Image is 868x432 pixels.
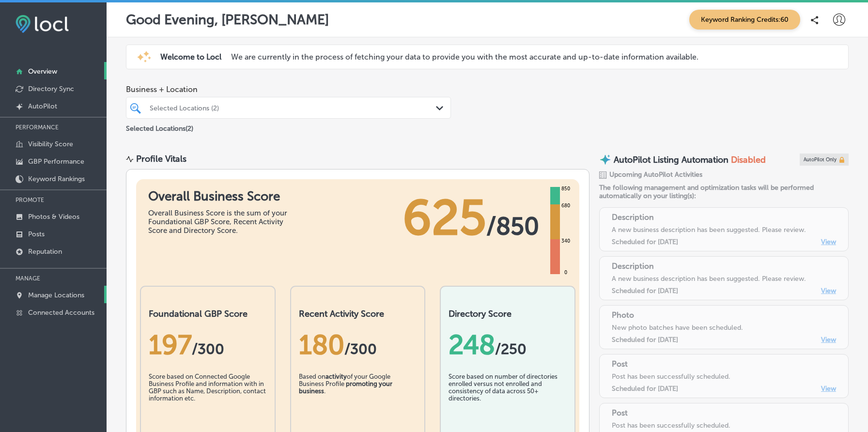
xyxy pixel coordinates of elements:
[28,102,57,110] p: AutoPilot
[495,340,527,358] span: /250
[559,202,572,210] div: 680
[136,154,186,164] div: Profile Vitals
[28,213,79,221] p: Photos & Videos
[28,247,62,256] p: Reputation
[449,309,567,319] h2: Directory Score
[28,85,74,93] p: Directory Sync
[148,189,294,204] h1: Overall Business Score
[299,373,417,421] div: Based on of your Google Business Profile .
[28,230,45,238] p: Posts
[149,373,267,421] div: Score based on Connected Google Business Profile and information with in GBP such as Name, Descri...
[28,140,73,148] p: Visibility Score
[231,52,698,62] p: We are currently in the process of fetching your data to provide you with the most accurate and u...
[299,380,392,395] b: promoting your business
[192,340,224,358] span: / 300
[559,185,572,193] div: 850
[344,340,377,358] span: /300
[126,12,329,28] p: Good Evening, [PERSON_NAME]
[614,154,728,165] p: AutoPilot Listing Automation
[28,291,84,299] p: Manage Locations
[689,10,800,30] span: Keyword Ranking Credits: 60
[148,209,294,235] div: Overall Business Score is the sum of your Foundational GBP Score, Recent Activity Score and Direc...
[325,373,347,380] b: activity
[299,309,417,319] h2: Recent Activity Score
[126,121,193,133] p: Selected Locations ( 2 )
[599,154,611,166] img: autopilot-icon
[28,309,94,317] p: Connected Accounts
[160,52,221,62] span: Welcome to Locl
[15,15,69,33] img: fda3e92497d09a02dc62c9cd864e3231.png
[149,309,267,319] h2: Foundational GBP Score
[731,154,766,165] span: Disabled
[149,329,267,361] div: 197
[28,157,84,166] p: GBP Performance
[486,212,539,241] span: / 850
[126,85,451,94] span: Business + Location
[28,175,85,183] p: Keyword Rankings
[559,237,572,245] div: 340
[403,189,486,247] span: 625
[28,67,57,76] p: Overview
[449,329,567,361] div: 248
[562,269,569,277] div: 0
[150,104,437,112] div: Selected Locations (2)
[449,373,567,421] div: Score based on number of directories enrolled versus not enrolled and consistency of data across ...
[299,329,417,361] div: 180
